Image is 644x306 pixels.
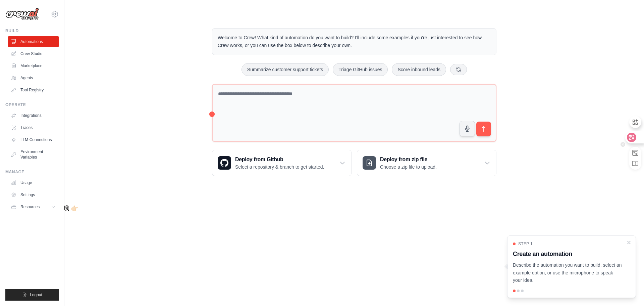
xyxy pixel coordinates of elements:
[218,34,491,49] p: Welcome to Crew! What kind of automation do you want to build? I'll include some examples if you'...
[333,63,388,76] button: Triage GitHub issues
[5,102,59,107] div: Operate
[8,146,59,163] a: Environment Variables
[20,204,40,210] span: Resources
[5,8,39,20] img: Logo
[380,156,437,164] h3: Deploy from zip file
[8,134,59,145] a: LLM Connections
[518,241,533,247] span: Step 1
[5,169,59,175] div: Manage
[8,122,59,133] a: Traces
[8,189,59,200] a: Settings
[380,164,437,170] p: Choose a zip file to upload.
[610,274,644,306] div: 聊天小组件
[235,156,324,164] h3: Deploy from Github
[626,240,632,245] button: Close walkthrough
[513,249,622,259] h3: Create an automation
[8,177,59,188] a: Usage
[8,36,59,47] a: Automations
[8,202,59,212] button: Resources
[241,63,329,76] button: Summarize customer support tickets
[513,261,622,284] p: Describe the automation you want to build, select an example option, or use the microphone to spe...
[8,60,59,71] a: Marketplace
[8,73,59,83] a: Agents
[610,274,644,306] iframe: Chat Widget
[392,63,446,76] button: Score inbound leads
[5,28,59,34] div: Build
[8,85,59,95] a: Tool Registry
[235,164,324,170] p: Select a repository & branch to get started.
[8,110,59,121] a: Integrations
[5,289,59,301] button: Logout
[30,292,42,298] span: Logout
[8,48,59,59] a: Crew Studio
